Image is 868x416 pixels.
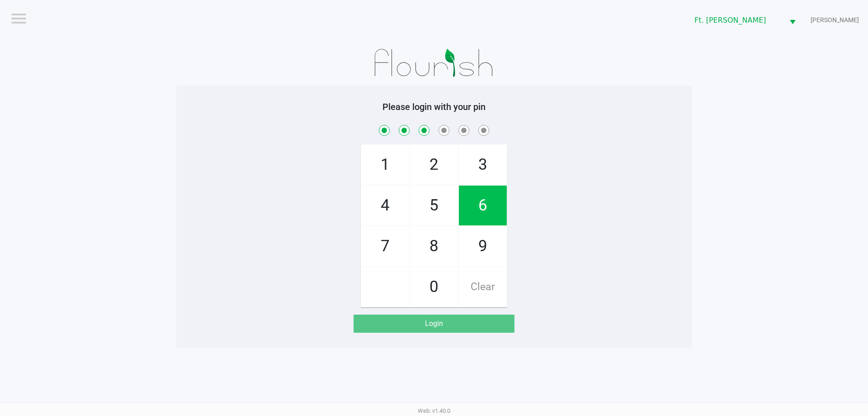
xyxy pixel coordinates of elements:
[418,407,450,414] span: Web: v1.40.0
[183,101,685,112] h5: Please login with your pin
[459,186,507,225] span: 6
[784,10,801,31] button: Select
[410,226,458,266] span: 8
[459,226,507,266] span: 9
[459,145,507,185] span: 3
[410,267,458,307] span: 0
[410,186,458,225] span: 5
[410,145,458,185] span: 2
[811,15,859,25] span: [PERSON_NAME]
[459,267,507,307] span: Clear
[361,226,409,266] span: 7
[361,145,409,185] span: 1
[694,15,778,26] span: Ft. [PERSON_NAME]
[361,186,409,225] span: 4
